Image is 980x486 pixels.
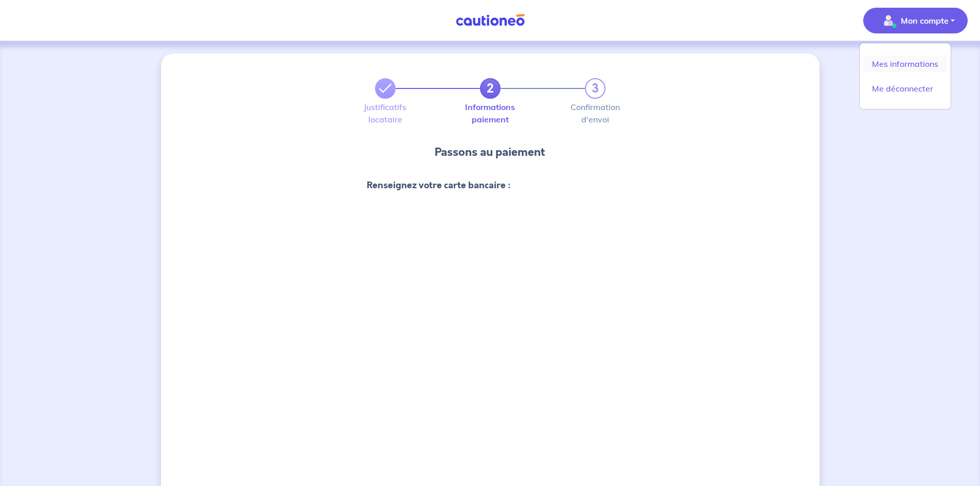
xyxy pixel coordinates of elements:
h4: Renseignez votre carte bancaire : [367,177,614,193]
a: Me déconnecter [864,80,947,97]
img: Cautioneo [452,14,529,27]
p: Mon compte [901,14,949,27]
div: illu_account_valid_menu.svgMon compte [859,43,951,110]
label: Confirmation d'envoi [585,103,605,123]
a: Mes informations [864,56,947,72]
label: Justificatifs locataire [375,103,396,123]
label: Informations paiement [480,103,501,123]
img: illu_account_valid_menu.svg [880,12,897,29]
a: 2 [480,78,501,99]
button: illu_account_valid_menu.svgMon compte [863,8,968,33]
p: Passons au paiement [435,144,545,160]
